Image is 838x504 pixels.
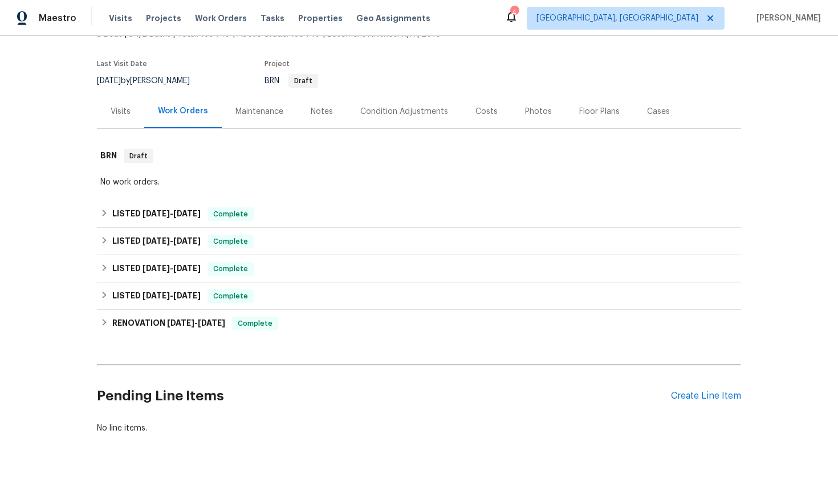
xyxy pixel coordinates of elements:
[209,263,253,274] span: Complete
[356,13,430,24] span: Geo Assignments
[97,310,741,337] div: RENOVATION [DATE]-[DATE]Complete
[167,319,194,327] span: [DATE]
[143,264,201,272] span: -
[112,235,201,248] h6: LISTED
[173,237,201,245] span: [DATE]
[173,264,201,272] span: [DATE]
[647,106,670,117] div: Cases
[143,210,201,218] span: -
[510,7,518,18] div: 4
[475,106,498,117] div: Costs
[143,237,170,245] span: [DATE]
[209,236,253,247] span: Complete
[290,77,317,84] span: Draft
[97,77,121,85] span: [DATE]
[261,14,284,22] span: Tasks
[173,292,201,300] span: [DATE]
[198,319,225,327] span: [DATE]
[209,290,253,302] span: Complete
[143,292,201,300] span: -
[265,60,290,67] span: Project
[143,292,170,300] span: [DATE]
[360,106,448,117] div: Condition Adjustments
[97,228,741,255] div: LISTED [DATE]-[DATE]Complete
[143,237,201,245] span: -
[195,13,247,24] span: Work Orders
[265,77,318,85] span: BRN
[235,106,283,117] div: Maintenance
[167,319,225,327] span: -
[97,60,147,67] span: Last Visit Date
[111,106,131,117] div: Visits
[671,391,741,401] div: Create Line Item
[112,262,201,276] h6: LISTED
[525,106,552,117] div: Photos
[112,317,225,330] h6: RENOVATION
[143,264,170,272] span: [DATE]
[298,13,343,24] span: Properties
[311,106,333,117] div: Notes
[97,138,741,174] div: BRN Draft
[97,370,671,423] h2: Pending Line Items
[109,13,132,24] span: Visits
[39,13,76,24] span: Maestro
[100,149,117,163] h6: BRN
[233,318,277,329] span: Complete
[112,289,201,303] h6: LISTED
[97,282,741,310] div: LISTED [DATE]-[DATE]Complete
[536,13,698,24] span: [GEOGRAPHIC_DATA], [GEOGRAPHIC_DATA]
[97,200,741,228] div: LISTED [DATE]-[DATE]Complete
[752,13,821,24] span: [PERSON_NAME]
[112,207,201,221] h6: LISTED
[97,74,204,88] div: by [PERSON_NAME]
[209,208,253,220] span: Complete
[125,150,152,162] span: Draft
[143,210,170,218] span: [DATE]
[100,177,738,188] div: No work orders.
[173,210,201,218] span: [DATE]
[146,13,181,24] span: Projects
[97,423,741,434] div: No line items.
[579,106,620,117] div: Floor Plans
[158,105,208,117] div: Work Orders
[97,255,741,282] div: LISTED [DATE]-[DATE]Complete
